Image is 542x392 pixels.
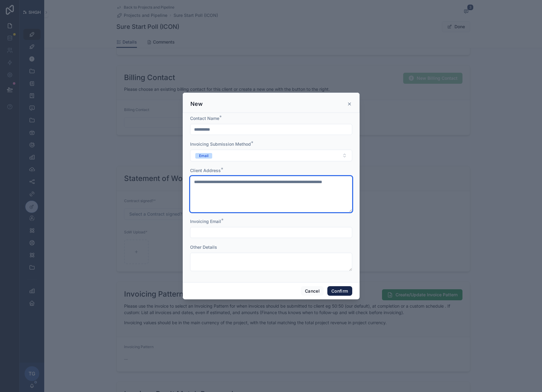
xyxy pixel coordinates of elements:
button: Confirm [327,286,352,296]
span: Other Details [190,244,217,250]
h3: New [190,100,203,108]
span: Contact Name [190,116,219,121]
span: Invoicing Email [190,219,221,224]
span: Client Address [190,168,221,173]
div: Email [199,153,209,159]
button: Cancel [301,286,324,296]
span: Invoicing Submission Method [190,141,251,147]
button: Select Button [190,150,352,161]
